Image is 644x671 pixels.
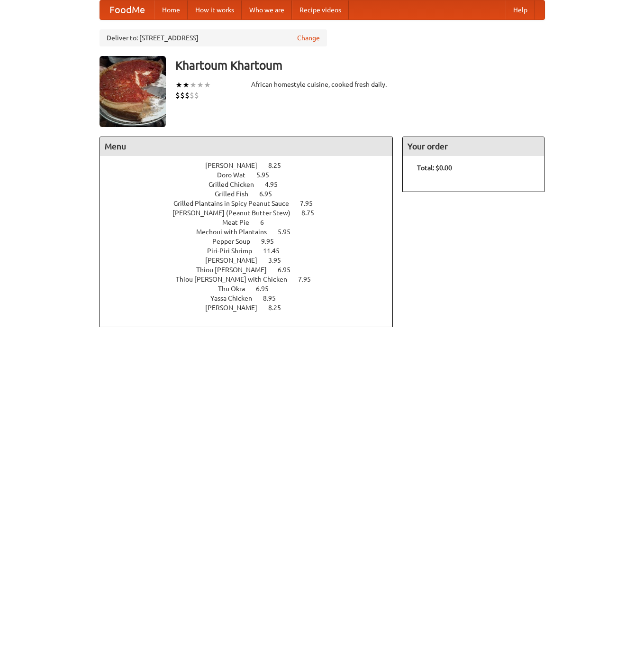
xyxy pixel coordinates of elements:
span: Piri-Piri Shrimp [207,247,262,255]
span: [PERSON_NAME] [205,162,267,169]
li: ★ [175,80,182,90]
a: Thu Okra 6.95 [218,285,286,293]
a: [PERSON_NAME] (Peanut Butter Stew) 8.75 [172,209,332,217]
div: African homestyle cuisine, cooked fresh daily. [251,80,393,89]
li: $ [194,90,199,101]
span: 7.95 [298,276,320,283]
span: 9.95 [261,238,283,245]
span: Pepper Soup [212,238,260,245]
span: Thiou [PERSON_NAME] with Chicken [176,276,297,283]
span: Thiou [PERSON_NAME] [196,266,276,274]
span: [PERSON_NAME] [205,304,267,312]
a: [PERSON_NAME] 3.95 [205,257,299,264]
span: 5.95 [278,228,300,236]
a: Grilled Plantains in Spicy Peanut Sauce 7.95 [173,200,330,207]
li: ★ [197,80,204,90]
b: Total: $0.00 [417,164,452,172]
span: [PERSON_NAME] [205,257,267,264]
a: Grilled Fish 6.95 [215,190,290,198]
span: Grilled Chicken [209,181,263,188]
span: Mechoui with Plantains [196,228,276,236]
a: Grilled Chicken 4.95 [209,181,295,188]
span: 5.95 [256,171,279,179]
li: ★ [190,80,197,90]
span: 8.25 [268,304,290,312]
a: Home [154,0,188,19]
a: Help [506,0,535,19]
a: Meat Pie 6 [222,219,281,226]
span: 8.95 [263,294,285,302]
li: $ [190,90,194,101]
h3: Khartoum Khartoum [175,56,545,75]
a: Yassa Chicken 8.95 [210,294,293,302]
li: $ [180,90,185,101]
span: 6.95 [278,266,300,274]
a: Change [297,33,320,43]
span: 8.75 [301,209,324,217]
span: 8.25 [268,162,290,169]
span: 7.95 [300,200,322,207]
span: 6.95 [259,190,281,198]
span: [PERSON_NAME] (Peanut Butter Stew) [172,209,300,217]
img: angular.jpg [100,56,166,127]
span: Grilled Fish [215,190,258,198]
span: 4.95 [265,181,287,188]
a: Pepper Soup 9.95 [212,238,291,245]
a: [PERSON_NAME] 8.25 [205,162,299,169]
a: Doro Wat 5.95 [217,171,287,179]
div: Deliver to: [STREET_ADDRESS] [100,29,327,46]
h4: Your order [403,137,544,156]
a: Who we are [242,0,292,19]
li: $ [175,90,180,101]
a: Thiou [PERSON_NAME] with Chicken 7.95 [176,276,328,283]
li: ★ [182,80,190,90]
span: Thu Okra [218,285,254,293]
li: ★ [204,80,211,90]
a: Thiou [PERSON_NAME] 6.95 [196,266,308,274]
h4: Menu [100,137,393,156]
span: 6 [260,219,273,226]
span: 6.95 [256,285,278,293]
span: Doro Wat [217,171,255,179]
a: How it works [188,0,242,19]
span: Grilled Plantains in Spicy Peanut Sauce [173,200,299,207]
span: 3.95 [268,257,290,264]
span: Yassa Chicken [210,294,262,302]
a: FoodMe [100,0,154,19]
a: [PERSON_NAME] 8.25 [205,304,299,312]
span: 11.45 [263,247,289,255]
li: $ [185,90,190,101]
a: Piri-Piri Shrimp 11.45 [207,247,297,255]
a: Recipe videos [292,0,349,19]
a: Mechoui with Plantains 5.95 [196,228,308,236]
span: Meat Pie [222,219,259,226]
